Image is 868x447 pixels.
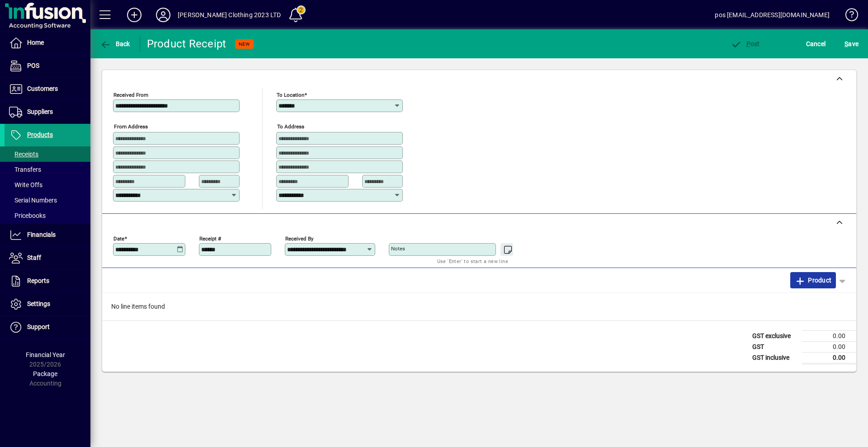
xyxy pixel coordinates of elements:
span: Pricebooks [9,212,46,219]
td: 0.00 [802,352,856,363]
td: 0.00 [802,341,856,352]
a: Receipts [5,146,90,162]
button: Cancel [804,36,828,52]
span: Serial Numbers [9,197,57,204]
button: Post [728,36,762,52]
td: GST inclusive [748,352,802,363]
mat-label: To location [277,92,304,98]
a: Support [5,316,90,339]
span: Write Offs [9,181,42,188]
button: Product [790,272,836,288]
span: Product [795,273,831,287]
span: Suppliers [27,108,53,115]
td: GST [748,341,802,352]
div: [PERSON_NAME] Clothing 2023 LTD [178,8,281,22]
span: Package [33,370,57,377]
a: Pricebooks [5,208,90,223]
span: Settings [27,300,50,307]
button: Add [120,7,149,23]
div: Product Receipt [147,37,226,51]
span: ave [844,37,859,51]
span: Reports [27,277,49,284]
app-page-header-button: Back [90,36,140,52]
a: Serial Numbers [5,193,90,208]
a: POS [5,55,90,77]
span: Staff [27,254,41,261]
a: Knowledge Base [839,2,857,31]
span: NEW [239,41,250,47]
a: Staff [5,247,90,269]
mat-label: Receipt # [199,235,221,241]
span: Products [27,131,53,138]
a: Write Offs [5,177,90,193]
span: Financial Year [26,351,65,358]
mat-label: Received by [285,235,313,241]
a: Settings [5,293,90,315]
a: Reports [5,270,90,292]
span: Cancel [806,37,826,51]
div: No line items found [102,293,856,320]
span: POS [27,62,39,69]
mat-label: Received From [113,92,148,98]
span: Transfers [9,166,41,173]
div: pos [EMAIL_ADDRESS][DOMAIN_NAME] [715,8,830,22]
a: Transfers [5,162,90,177]
span: S [844,40,848,47]
button: Save [842,36,861,52]
span: P [746,40,750,47]
span: Home [27,39,44,46]
button: Back [98,36,132,52]
button: Profile [149,7,178,23]
span: Customers [27,85,58,92]
span: Financials [27,231,56,238]
mat-label: Notes [391,245,405,252]
span: ost [731,40,760,47]
a: Customers [5,78,90,100]
a: Suppliers [5,101,90,123]
a: Home [5,32,90,54]
mat-hint: Use 'Enter' to start a new line [437,256,508,266]
mat-label: Date [113,235,124,241]
span: Receipts [9,151,38,158]
span: Support [27,323,50,330]
td: 0.00 [802,330,856,341]
a: Financials [5,224,90,246]
span: Back [100,40,130,47]
td: GST exclusive [748,330,802,341]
